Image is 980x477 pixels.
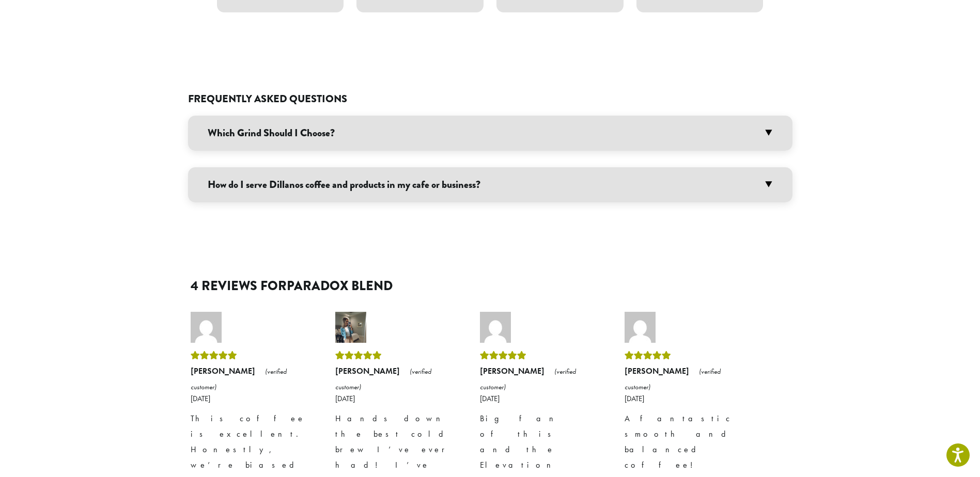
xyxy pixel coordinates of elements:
time: [DATE] [191,394,309,403]
em: (verified customer) [625,367,721,391]
time: [DATE] [625,394,743,403]
h3: Which Grind Should I Choose? [188,116,792,151]
strong: [PERSON_NAME] [625,365,689,376]
strong: [PERSON_NAME] [191,365,255,376]
span: Paradox Blend [287,276,393,295]
div: Rated 5 out of 5 [625,348,743,363]
p: A fantastic smooth and balanced coffee! [625,411,743,473]
time: [DATE] [335,394,454,403]
time: [DATE] [480,394,599,403]
h2: Frequently Asked Questions [188,93,792,105]
strong: [PERSON_NAME] [335,365,400,376]
div: Rated 5 out of 5 [335,348,454,363]
em: (verified customer) [191,367,287,391]
div: Rated 5 out of 5 [480,348,599,363]
em: (verified customer) [335,367,431,391]
h3: How do I serve Dillanos coffee and products in my cafe or business? [188,167,792,202]
strong: [PERSON_NAME] [480,365,545,376]
h2: 4 reviews for [191,278,790,294]
div: Rated 5 out of 5 [191,348,309,363]
em: (verified customer) [480,367,576,391]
